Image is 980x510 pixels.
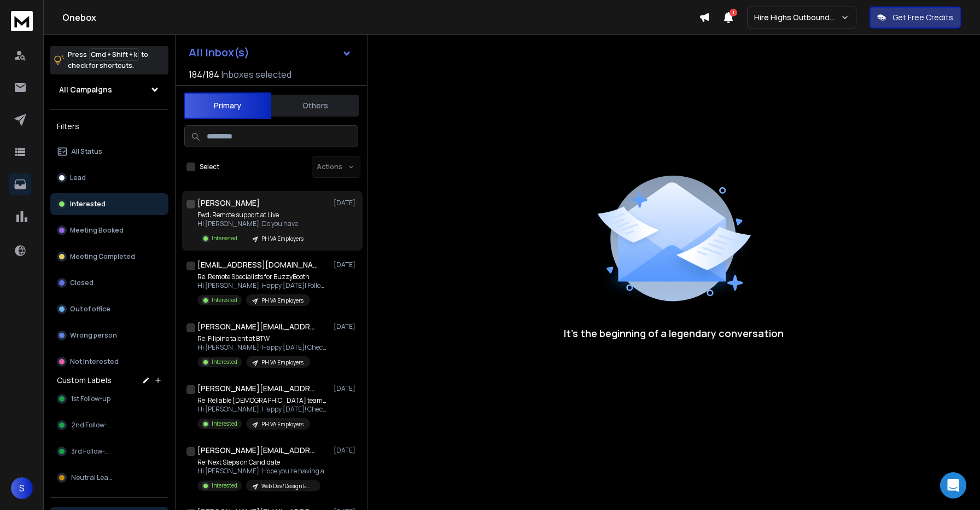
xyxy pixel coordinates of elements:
[334,384,358,393] p: [DATE]
[71,395,110,403] span: 1st Follow-up
[334,322,358,331] p: [DATE]
[59,84,112,95] h1: All Campaigns
[197,396,329,405] p: Re: Reliable [DEMOGRAPHIC_DATA] teams at
[197,219,310,228] p: Hi [PERSON_NAME], Do you have
[870,7,961,28] button: Get Free Credits
[50,119,168,134] h3: Filters
[57,375,112,386] h3: Custom Labels
[50,219,168,241] button: Meeting Booked
[189,47,249,58] h1: All Inbox(s)
[71,447,113,456] span: 3rd Follow-up
[197,259,318,270] h1: [EMAIL_ADDRESS][DOMAIN_NAME]
[200,163,219,171] label: Select
[197,211,310,219] p: Fwd: Remote support at Live
[50,79,168,101] button: All Campaigns
[261,420,304,428] p: PH VA Employers
[892,12,953,23] p: Get Free Credits
[261,358,304,367] p: PH VA Employers
[50,467,168,489] button: Neutral Leads
[197,445,318,456] h1: [PERSON_NAME][EMAIL_ADDRESS]
[261,297,304,305] p: PH VA Employers
[212,358,237,366] p: Interested
[71,147,102,156] p: All Status
[730,9,737,16] span: 1
[50,167,168,189] button: Lead
[754,12,841,23] p: Hire Highs Outbound Engine
[197,321,318,332] h1: [PERSON_NAME][EMAIL_ADDRESS][PERSON_NAME][DOMAIN_NAME]
[180,42,360,63] button: All Inbox(s)
[197,281,329,290] p: Hi [PERSON_NAME], Happy [DATE]! Following up
[197,458,324,467] p: Re: Next Steps on Candidate
[70,252,135,261] p: Meeting Completed
[68,49,148,71] p: Press to check for shortcuts.
[197,383,318,394] h1: [PERSON_NAME][EMAIL_ADDRESS][DOMAIN_NAME]
[212,234,237,242] p: Interested
[50,272,168,294] button: Closed
[197,467,324,476] p: Hi [PERSON_NAME], Hope you're having a
[11,477,33,499] button: S
[564,326,784,341] p: It’s the beginning of a legendary conversation
[261,482,314,490] p: Web Dev/Design Employers
[184,92,271,119] button: Primary
[334,199,358,207] p: [DATE]
[70,357,119,366] p: Not Interested
[50,351,168,373] button: Not Interested
[70,173,86,182] p: Lead
[70,200,106,208] p: Interested
[70,279,94,287] p: Closed
[50,141,168,163] button: All Status
[50,324,168,346] button: Wrong person
[71,421,115,430] span: 2nd Follow-up
[197,198,260,208] h1: [PERSON_NAME]
[212,420,237,428] p: Interested
[940,472,966,499] div: Open Intercom Messenger
[50,193,168,215] button: Interested
[334,260,358,269] p: [DATE]
[212,482,237,490] p: Interested
[11,11,33,31] img: logo
[197,273,329,281] p: Re: Remote Specialists for BuzzyBooth
[197,405,329,414] p: Hi [PERSON_NAME], Happy [DATE]! Checking in
[221,68,291,81] h3: Inboxes selected
[334,446,358,455] p: [DATE]
[212,296,237,304] p: Interested
[50,414,168,436] button: 2nd Follow-up
[50,298,168,320] button: Out of office
[70,331,117,340] p: Wrong person
[89,48,139,61] span: Cmd + Shift + k
[70,226,124,235] p: Meeting Booked
[261,235,304,243] p: PH VA Employers
[70,305,110,314] p: Out of office
[50,388,168,410] button: 1st Follow-up
[71,473,116,482] span: Neutral Leads
[197,343,329,352] p: Hi [PERSON_NAME]! Happy [DATE]! Checking in
[50,441,168,462] button: 3rd Follow-up
[197,334,329,343] p: Re: Filipino talent at BTW
[62,11,699,24] h1: Onebox
[271,94,359,118] button: Others
[50,246,168,268] button: Meeting Completed
[189,68,219,81] span: 184 / 184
